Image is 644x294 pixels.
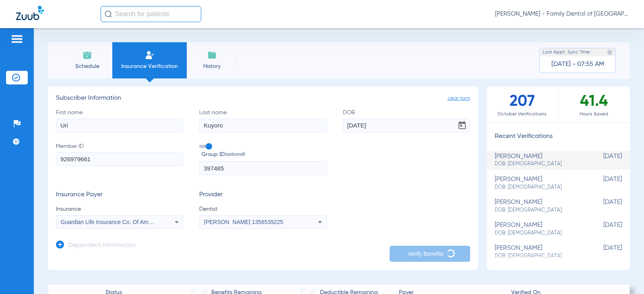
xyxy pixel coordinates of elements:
[582,245,622,259] span: [DATE]
[56,119,183,132] input: First name
[225,150,245,159] small: (optional)
[68,242,136,250] h3: Dependent Information
[105,10,112,18] img: Search Icon
[56,142,183,175] label: Member ID
[495,253,582,260] span: DOB: [DEMOGRAPHIC_DATA]
[495,230,582,237] span: DOB: [DEMOGRAPHIC_DATA]
[582,222,622,236] span: [DATE]
[558,110,630,118] span: Hours Saved
[543,48,591,56] span: Last Appt. Sync Time:
[101,6,201,22] input: Search for patients
[199,109,326,132] label: Last name
[495,10,628,18] span: [PERSON_NAME] - Family Dental of [GEOGRAPHIC_DATA]
[56,152,183,166] input: Member ID
[118,62,181,70] span: Insurance Verification
[56,205,183,213] span: Insurance
[495,153,582,168] div: [PERSON_NAME]
[454,117,470,134] button: Open calendar
[83,50,92,60] img: Schedule
[343,119,470,132] input: DOBOpen calendar
[495,207,582,214] span: DOB: [DEMOGRAPHIC_DATA]
[56,109,183,132] label: First name
[390,246,470,262] button: Verify Benefits
[495,176,582,191] div: [PERSON_NAME]
[56,95,470,103] h3: Subscriber Information
[199,205,326,213] span: Dentist
[495,184,582,191] span: DOB: [DEMOGRAPHIC_DATA]
[558,86,630,122] div: 41.4
[207,50,217,60] img: History
[551,60,604,68] span: [DATE] - 07:55 AM
[607,49,613,55] img: last sync help info
[201,150,326,159] span: Group ID
[10,34,23,44] img: hamburger-icon
[61,219,161,225] span: Guardian Life Insurance Co. Of America
[199,191,326,199] h3: Provider
[495,222,582,236] div: [PERSON_NAME]
[582,176,622,191] span: [DATE]
[495,199,582,214] div: [PERSON_NAME]
[487,86,558,122] div: 207
[204,219,283,225] span: [PERSON_NAME] 1356539225
[56,191,183,199] h3: Insurance Payer
[16,6,44,20] img: Zuub Logo
[448,95,470,103] span: clear form
[68,62,106,70] span: Schedule
[145,50,155,60] img: Manual Insurance Verification
[193,62,231,70] span: History
[495,160,582,168] span: DOB: [DEMOGRAPHIC_DATA]
[343,109,470,132] label: DOB
[487,110,558,118] span: October Verifications
[199,119,326,132] input: Last name
[487,133,630,141] h3: Recent Verifications
[582,199,622,214] span: [DATE]
[582,153,622,168] span: [DATE]
[495,245,582,259] div: [PERSON_NAME]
